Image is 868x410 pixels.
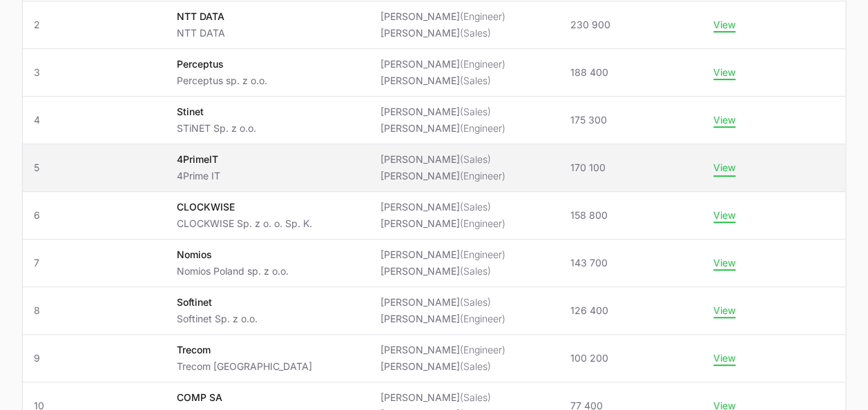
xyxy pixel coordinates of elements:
[177,200,312,214] p: CLOCKWISE
[177,264,289,278] p: Nomios Poland sp. z o.o.
[34,66,155,79] span: 3
[177,26,225,40] p: NTT DATA
[713,114,735,126] button: View
[177,360,312,373] p: Trecom [GEOGRAPHIC_DATA]
[177,295,258,309] p: Softinet
[34,351,155,365] span: 9
[713,352,735,364] button: View
[380,217,505,231] li: [PERSON_NAME]
[460,10,505,22] span: (Engineer)
[460,296,491,308] span: (Sales)
[380,105,505,119] li: [PERSON_NAME]
[570,208,608,222] span: 158 800
[380,57,505,71] li: [PERSON_NAME]
[570,304,608,318] span: 126 400
[380,312,505,326] li: [PERSON_NAME]
[713,304,735,317] button: View
[380,74,505,88] li: [PERSON_NAME]
[177,312,258,326] p: Softinet Sp. z o.o.
[460,391,491,403] span: (Sales)
[34,208,155,222] span: 6
[34,161,155,175] span: 5
[460,170,505,182] span: (Engineer)
[177,248,289,262] p: Nomios
[570,66,608,79] span: 188 400
[460,75,491,86] span: (Sales)
[713,209,735,222] button: View
[380,295,505,309] li: [PERSON_NAME]
[570,351,608,365] span: 100 200
[460,106,491,117] span: (Sales)
[570,256,608,270] span: 143 700
[177,105,256,119] p: Stinet
[460,360,491,372] span: (Sales)
[380,10,505,23] li: [PERSON_NAME]
[460,265,491,277] span: (Sales)
[177,57,267,71] p: Perceptus
[380,121,505,135] li: [PERSON_NAME]
[34,113,155,127] span: 4
[713,19,735,31] button: View
[713,257,735,269] button: View
[177,169,220,183] p: 4Prime IT
[460,344,505,355] span: (Engineer)
[380,26,505,40] li: [PERSON_NAME]
[460,201,491,213] span: (Sales)
[177,74,267,88] p: Perceptus sp. z o.o.
[34,256,155,270] span: 7
[34,304,155,318] span: 8
[570,18,610,32] span: 230 900
[570,161,606,175] span: 170 100
[570,113,607,127] span: 175 300
[380,360,505,373] li: [PERSON_NAME]
[460,217,505,229] span: (Engineer)
[177,217,312,231] p: CLOCKWISE Sp. z o. o. Sp. K.
[177,10,225,23] p: NTT DATA
[460,153,491,165] span: (Sales)
[380,264,505,278] li: [PERSON_NAME]
[460,248,505,260] span: (Engineer)
[460,27,491,39] span: (Sales)
[380,153,505,166] li: [PERSON_NAME]
[380,391,505,404] li: [PERSON_NAME]
[34,18,155,32] span: 2
[713,162,735,174] button: View
[460,58,505,70] span: (Engineer)
[177,343,312,357] p: Trecom
[380,200,505,214] li: [PERSON_NAME]
[177,121,256,135] p: STiNET Sp. z o.o.
[177,391,222,404] p: COMP SA
[380,343,505,357] li: [PERSON_NAME]
[460,122,505,134] span: (Engineer)
[460,313,505,324] span: (Engineer)
[380,169,505,183] li: [PERSON_NAME]
[177,153,220,166] p: 4PrimeIT
[380,248,505,262] li: [PERSON_NAME]
[713,66,735,79] button: View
